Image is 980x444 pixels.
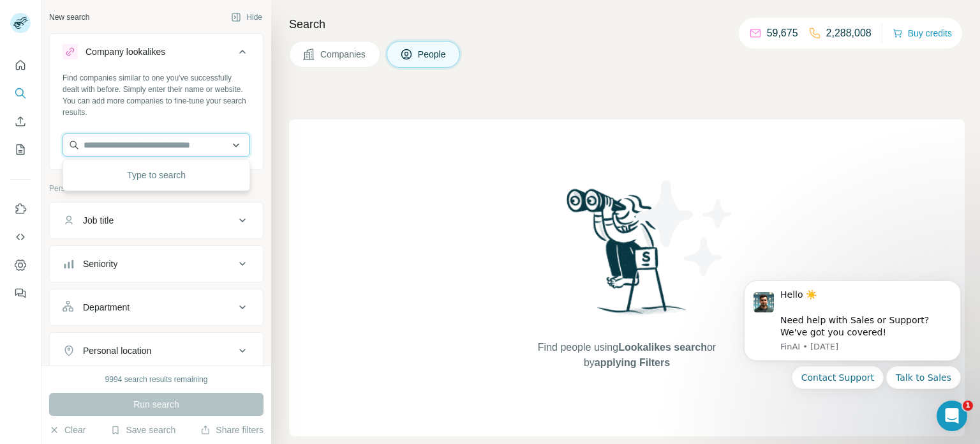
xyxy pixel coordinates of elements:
button: Job title [50,205,263,236]
button: Dashboard [10,254,31,277]
img: Surfe Illustration - Stars [627,171,742,286]
button: My lists [10,138,31,161]
button: Save search [110,424,175,436]
div: Personal location [83,344,151,357]
span: Lookalikes search [618,342,707,353]
span: People [418,48,447,61]
span: 1 [963,401,973,411]
h4: Search [289,15,965,33]
span: applying Filters [595,357,670,368]
button: Department [50,292,263,323]
img: Surfe Illustration - Woman searching with binoculars [561,185,694,328]
span: Companies [320,48,367,61]
div: Seniority [83,257,117,270]
button: Seniority [50,249,263,279]
button: Hide [222,8,271,27]
button: Enrich CSV [10,110,31,133]
button: Feedback [10,282,31,305]
div: Find companies similar to one you've successfully dealt with before. Simply enter their name or w... [63,72,250,118]
button: Use Surfe on LinkedIn [10,197,31,220]
div: 9994 search results remaining [105,374,208,385]
button: Share filters [200,424,264,436]
p: 59,675 [767,26,798,41]
div: Job title [83,214,114,227]
p: 2,288,008 [826,26,872,41]
iframe: Intercom notifications message [725,265,980,438]
div: New search [49,11,89,23]
div: Watch our October Product update [249,3,425,31]
div: Department [83,301,130,314]
span: Find people using or by [524,340,729,371]
button: Search [10,82,31,105]
button: Use Surfe API [10,226,31,249]
iframe: Intercom live chat [937,401,967,431]
button: Personal location [50,335,263,366]
button: Buy credits [893,24,952,42]
button: Quick start [10,54,31,77]
button: Company lookalikes [50,36,263,72]
div: Company lookalikes [85,45,165,58]
p: Personal information [49,183,264,194]
div: Type to search [66,162,247,188]
button: Clear [49,424,85,436]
